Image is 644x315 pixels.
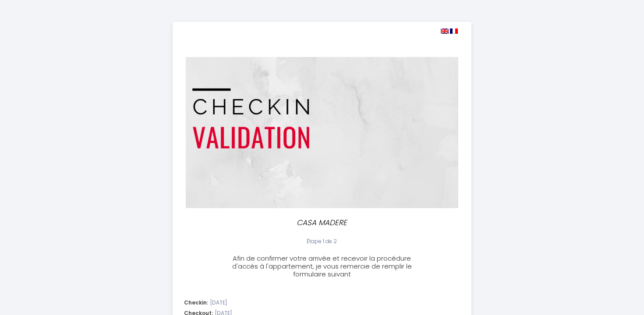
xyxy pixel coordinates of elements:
[232,254,412,279] span: Afin de confirmer votre arrivée et recevoir la procédure d'accès à l'appartement, je vous remerci...
[210,299,227,307] span: [DATE]
[450,28,458,34] img: fr.png
[307,237,337,245] span: Étape 1 de 2
[441,28,449,34] img: en.png
[228,217,416,229] p: CASA MADERE
[184,299,208,307] span: Checkin:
